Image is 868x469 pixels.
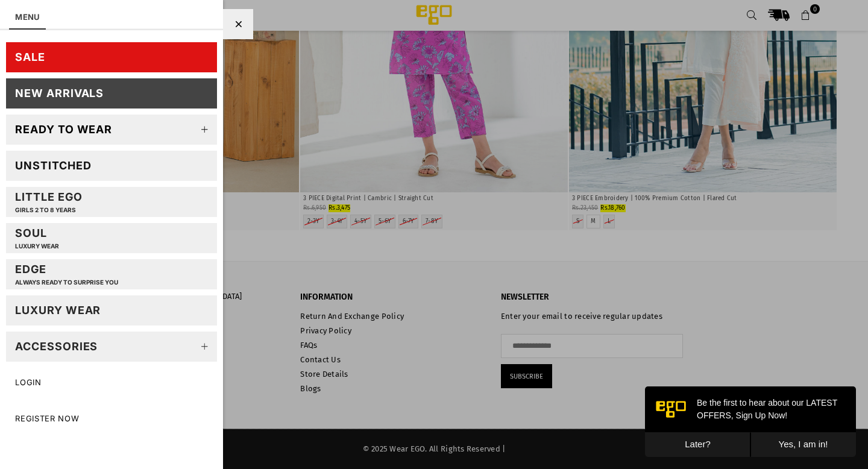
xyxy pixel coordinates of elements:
[15,242,59,250] p: LUXURY WEAR
[6,404,217,434] a: Register Now
[6,368,217,398] a: LOGIN
[15,159,91,172] div: Unstitched
[6,332,217,362] a: Accessories
[6,115,217,145] a: Ready to wear
[15,50,45,64] div: SALE
[15,12,40,22] a: MENU
[15,279,118,286] p: Always ready to surprise you
[645,386,856,457] iframe: webpush-onsite
[6,223,217,253] a: SoulLUXURY WEAR
[6,187,217,217] a: Little EGOGIRLS 2 TO 8 YEARS
[15,262,118,286] div: EDGE
[6,295,217,326] a: LUXURY WEAR
[6,151,217,181] a: Unstitched
[15,190,82,213] div: Little EGO
[6,78,217,109] a: New Arrivals
[15,339,98,353] div: Accessories
[6,42,217,72] a: SALE
[223,9,253,39] div: Close Menu
[15,122,112,136] div: Ready to wear
[15,206,82,214] p: GIRLS 2 TO 8 YEARS
[15,86,104,100] div: New Arrivals
[6,259,217,289] a: EDGEAlways ready to surprise you
[15,226,59,250] div: Soul
[15,303,101,317] div: LUXURY WEAR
